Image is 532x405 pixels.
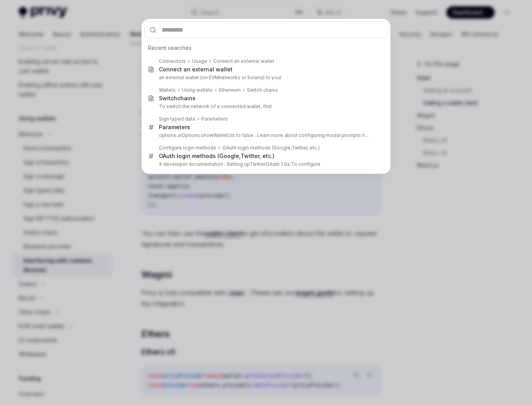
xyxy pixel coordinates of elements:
div: Switch chains [247,87,278,93]
div: Parameters [159,124,190,131]
div: chains [159,95,196,102]
p: To switch the network of a connected wallet, first [159,103,372,110]
b: network [219,75,238,80]
div: Parameters [201,116,228,122]
p: an external wallet (on EVM s or Solana) to your [159,75,372,81]
b: Twitter [292,145,307,151]
div: Connect an external wallet [213,58,274,64]
b: Twitter [250,161,266,167]
b: Twitter [241,153,259,159]
div: Wallets [159,87,176,93]
div: Using wallets [182,87,213,93]
b: Switch [159,95,177,101]
div: Configure login methods [159,145,216,151]
div: Usage [192,58,207,64]
p: X developer documentation . Setting up OAuth 1.0a To configure [159,161,372,167]
div: OAuth login methods (Google, , etc.) [222,145,320,151]
div: Ethereum [219,87,241,93]
span: Recent searches [148,44,192,52]
div: Sign typed data [159,116,195,122]
div: OAuth login methods (Google, , etc.) [159,153,275,160]
p: options.uiOptions.showWalletUIs to false . Learn more about configuring modal prompts here. [159,132,372,139]
div: Connectors [159,58,186,64]
div: Connect an external wallet [159,66,233,73]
